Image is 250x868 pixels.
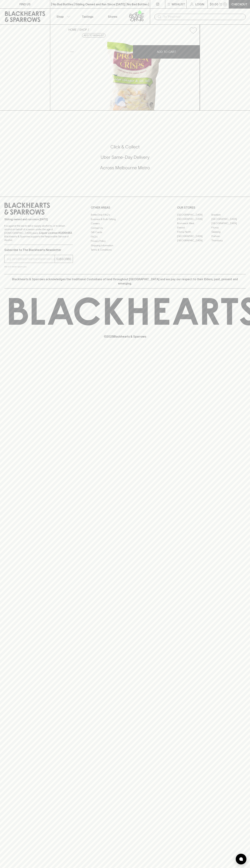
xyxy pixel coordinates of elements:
p: Login [195,2,204,6]
a: HOME [68,28,77,31]
strong: Liquor License #32064953 [39,231,72,234]
img: bubble-icon [239,857,243,861]
button: SUBSCRIBE [55,255,73,263]
div: Call to action block [4,130,246,189]
a: Bottle Drop FAQ's [91,213,159,217]
p: Checkout [231,2,247,6]
h5: Uber Same-Day Delivery [4,154,246,160]
a: Brunswick West [177,221,211,225]
input: Try "Pinot noir" [163,14,243,20]
a: FAQ's [91,235,159,239]
input: e.g. jane@blackheartsandsparrows.com.au [7,256,55,262]
button: ADD TO CART [133,45,200,59]
a: [GEOGRAPHIC_DATA] [177,213,211,217]
a: Careers [91,221,159,226]
a: [GEOGRAPHIC_DATA] [177,238,211,243]
p: Tastings [82,14,93,19]
a: Business & Bulk Gifting [91,217,159,221]
p: OUR STORES [177,205,246,210]
a: Prahran [211,234,246,238]
img: 76744.png [66,37,200,110]
p: Blackhearts & Sparrows acknowledges the traditional Custodians of land throughout [GEOGRAPHIC_DAT... [7,277,243,286]
a: [GEOGRAPHIC_DATA] [211,221,246,225]
a: Elwood [177,225,211,230]
button: Add to wishlist [188,26,198,35]
p: $0.00 [210,2,218,6]
a: [GEOGRAPHIC_DATA] [177,217,211,221]
a: Geelong [211,230,246,234]
a: Privacy Policy [91,239,159,243]
p: Wishlist [172,2,185,6]
p: Sibling owned and run since [DATE] [4,218,73,221]
a: Fitzroy North [177,230,211,234]
a: [GEOGRAPHIC_DATA] [177,234,211,238]
a: Fitzroy [211,225,246,230]
a: Stores [100,9,125,24]
p: We will never spam you [4,265,73,268]
p: It is against the law to sell or supply alcohol to, or to obtain alcohol on behalf of a person un... [4,224,73,242]
p: SUBSCRIBE [56,257,71,261]
a: Braddon [211,213,246,217]
a: Contact Us [91,226,159,230]
a: Gift Cards [91,230,159,235]
a: SHOP [79,28,87,31]
a: Thornbury [211,238,246,243]
p: 0 [224,3,226,5]
p: Subscribe to The Blackhearts Newsletter [4,248,73,252]
a: [GEOGRAPHIC_DATA] [211,217,246,221]
a: Tastings [75,9,100,24]
h5: Across Melbourne Metro [4,165,246,171]
p: Stores [108,14,117,19]
a: Terms & Conditions [91,248,159,252]
h5: Click & Collect [4,144,246,150]
p: FIND US [19,2,31,6]
button: Shop [50,9,75,24]
button: Add to wishlist [82,33,105,38]
a: Shipping Information [91,243,159,248]
p: Shop [56,14,64,19]
p: OTHER AREAS [91,205,159,210]
p: ADD TO CART [157,50,176,54]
